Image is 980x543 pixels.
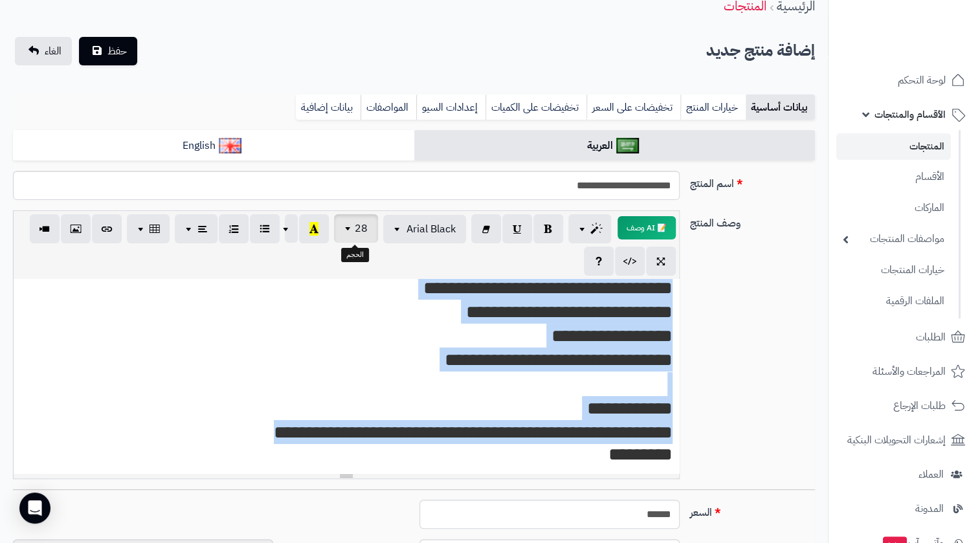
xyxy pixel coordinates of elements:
span: حفظ [107,43,127,59]
a: خيارات المنتجات [836,256,951,284]
a: الأقسام [836,163,951,191]
a: العربية [414,130,816,162]
a: المواصفات [361,94,416,120]
span: العملاء [919,465,944,483]
button: حفظ [79,37,137,65]
a: العملاء [836,459,972,490]
a: إشعارات التحويلات البنكية [836,425,972,456]
a: المنتجات [836,133,951,160]
a: تخفيضات على السعر [586,94,680,120]
button: 📝 AI وصف [618,216,676,239]
a: بيانات إضافية [296,94,361,120]
a: الغاء [15,37,72,65]
img: English [219,138,241,153]
span: لوحة التحكم [898,71,946,89]
a: المدونة [836,493,972,524]
img: logo-2.png [892,36,968,63]
span: الطلبات [916,328,946,346]
label: السعر [685,500,820,520]
span: طلبات الإرجاع [893,397,946,415]
a: الملفات الرقمية [836,287,951,315]
a: إعدادات السيو [416,94,485,120]
span: إشعارات التحويلات البنكية [847,431,946,449]
button: Arial Black [383,215,466,243]
label: وصف المنتج [685,210,820,231]
a: مواصفات المنتجات [836,225,951,253]
span: 28 [355,221,368,236]
div: Open Intercom Messenger [19,493,50,524]
span: المدونة [915,500,944,518]
span: الأقسام والمنتجات [874,105,946,124]
a: خيارات المنتج [680,94,746,120]
a: الماركات [836,194,951,222]
span: Arial Black [406,221,456,237]
h2: إضافة منتج جديد [706,38,815,64]
a: الطلبات [836,322,972,353]
a: المراجعات والأسئلة [836,356,972,387]
span: الغاء [45,43,61,59]
button: 28 [334,214,378,243]
a: English [13,130,414,162]
a: تخفيضات على الكميات [485,94,586,120]
a: طلبات الإرجاع [836,390,972,421]
span: المراجعات والأسئلة [873,362,946,381]
img: العربية [616,138,639,153]
label: اسم المنتج [685,171,820,192]
a: لوحة التحكم [836,65,972,96]
div: الحجم [341,248,369,262]
a: بيانات أساسية [746,94,815,120]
